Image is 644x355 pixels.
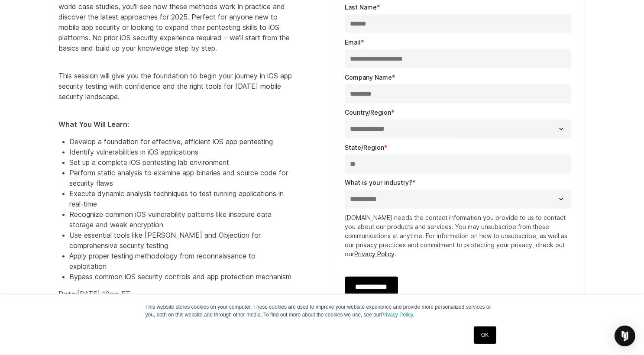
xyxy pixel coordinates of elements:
span: State/Region [345,144,385,151]
div: Open Intercom Messenger [615,326,635,346]
li: Develop a foundation for effective, efficient iOS app pentesting [70,136,293,147]
p: This website stores cookies on your computer. These cookies are used to improve your website expe... [146,303,499,319]
li: Set up a complete iOS pentesting lab environment [70,157,293,168]
li: Use essential tools like [PERSON_NAME] and Objection for comprehensive security testing [70,230,293,251]
li: Perform static analysis to examine app binaries and source code for security flaws [70,168,293,188]
strong: What You Will Learn: [59,120,129,129]
span: Email [345,39,361,46]
span: This session will give you the foundation to begin your journey in iOS app security testing with ... [59,71,292,101]
a: OK [474,326,496,344]
p: [DATE] 10am ET [59,289,293,299]
span: Company Name [345,74,392,81]
strong: Date: [59,290,78,298]
li: Bypass common iOS security controls and app protection mechanism [70,271,293,282]
span: Last Name [345,3,377,11]
p: [DOMAIN_NAME] needs the contact information you provide to us to contact you about our products a... [345,213,571,258]
span: What is your industry? [345,179,413,186]
a: Privacy Policy. [381,312,414,318]
li: Apply proper testing methodology from reconnaissance to exploitation [70,251,293,271]
li: Recognize common iOS vulnerability patterns like insecure data storage and weak encryption [70,209,293,230]
li: Identify vulnerabilities in iOS applications [70,147,293,157]
li: Execute dynamic analysis techniques to test running applications in real-time [70,188,293,209]
span: Country/Region [345,109,392,116]
a: Privacy Policy [355,250,395,258]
